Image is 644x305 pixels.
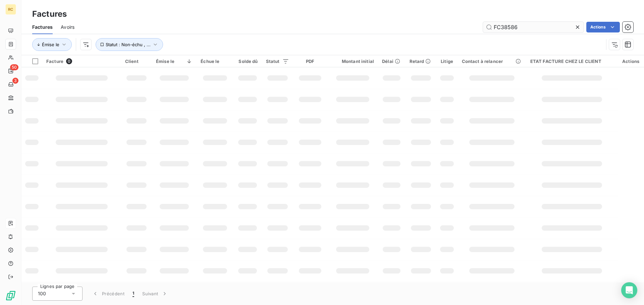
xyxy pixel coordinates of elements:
span: 1 [132,290,134,297]
span: Statut : Non-échu , ... [106,42,151,47]
div: Échue le [201,59,229,64]
input: Rechercher [483,22,584,32]
span: 50 [10,64,18,70]
span: Émise le [42,42,59,47]
div: Open Intercom Messenger [621,282,637,298]
a: 3 [5,79,16,90]
span: 3 [12,78,18,84]
button: Suivant [138,287,172,301]
button: Actions [586,22,620,32]
img: Logo LeanPay [5,290,16,301]
div: Délai [382,59,401,64]
div: Actions [622,59,640,64]
span: Facture [46,59,63,64]
button: Émise le [32,38,72,51]
div: RC [5,4,16,15]
div: PDF [297,59,323,64]
button: 1 [128,287,138,301]
div: Émise le [156,59,193,64]
span: 100 [38,290,46,297]
button: Statut : Non-échu , ... [96,38,163,51]
button: Précédent [88,287,128,301]
div: Client [125,59,148,64]
div: Solde dû [237,59,258,64]
div: Statut [266,59,289,64]
h3: Factures [32,8,67,20]
div: Contact à relancer [462,59,522,64]
div: Montant initial [331,59,374,64]
span: Avoirs [61,24,74,30]
a: 50 [5,66,16,76]
div: Litige [440,59,454,64]
div: ETAT FACTURE CHEZ LE CLIENT [530,59,614,64]
div: Retard [410,59,432,64]
span: 0 [66,58,72,64]
span: Factures [32,24,53,30]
